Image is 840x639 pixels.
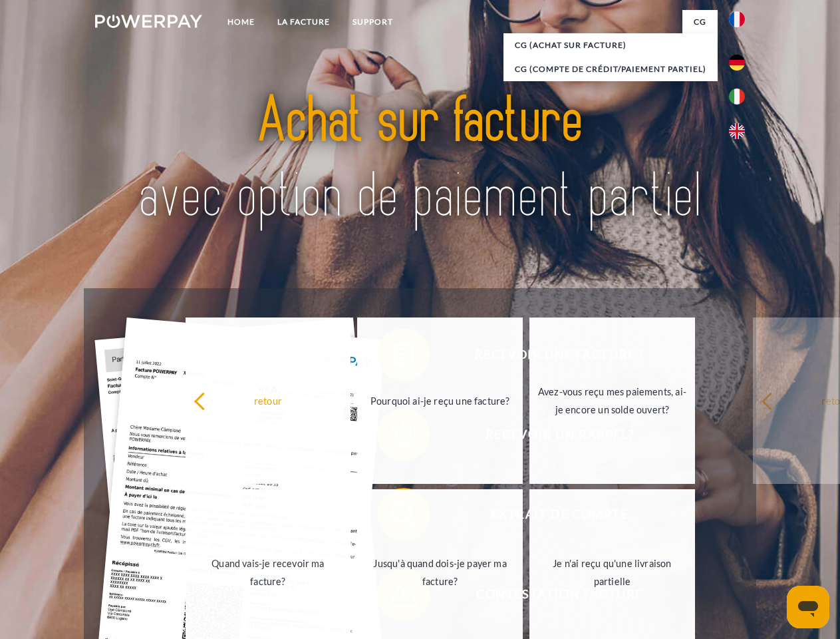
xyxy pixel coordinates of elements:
div: retour [194,391,343,409]
div: Quand vais-je recevoir ma facture? [194,554,343,590]
a: Support [341,10,404,34]
div: Avez-vous reçu mes paiements, ai-je encore un solde ouvert? [537,383,687,419]
img: title-powerpay_fr.svg [127,64,713,255]
div: Je n'ai reçu qu'une livraison partielle [537,554,687,590]
iframe: Bouton de lancement de la fenêtre de messagerie [787,586,829,628]
a: CG (Compte de crédit/paiement partiel) [503,57,718,81]
img: de [729,55,745,71]
div: Jusqu'à quand dois-je payer ma facture? [365,554,515,590]
a: LA FACTURE [266,10,341,34]
a: Home [216,10,266,34]
img: it [729,89,745,105]
a: CG (achat sur facture) [503,33,718,57]
div: Pourquoi ai-je reçu une facture? [365,391,515,409]
img: logo-powerpay-white.svg [95,15,202,28]
a: Avez-vous reçu mes paiements, ai-je encore un solde ouvert? [529,318,695,484]
a: CG [682,10,718,34]
img: fr [729,11,745,27]
img: en [729,123,745,139]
